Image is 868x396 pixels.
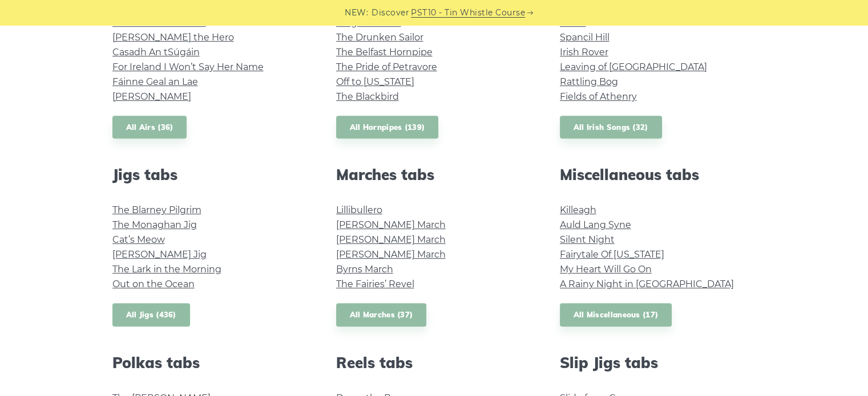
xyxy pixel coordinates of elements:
a: The Pride of Petravore [336,62,437,72]
a: All Irish Songs (32) [560,116,662,139]
a: [PERSON_NAME] March [336,249,446,260]
a: Fairytale Of [US_STATE] [560,249,664,260]
a: The Blarney Pilgrim [112,205,201,215]
a: Grace [560,17,586,28]
a: Auld Lang Syne [560,219,631,230]
a: Byrns March [336,264,393,275]
a: For Ireland I Won’t Say Her Name [112,62,264,72]
a: The Lark in the Morning [112,264,221,275]
h2: Polkas tabs [112,354,309,371]
a: [PERSON_NAME] Jig [112,249,207,260]
h2: Slip Jigs tabs [560,354,756,371]
a: The Belfast Hornpipe [336,47,433,58]
a: Lillibullero [336,205,382,215]
span: NEW: [345,6,368,19]
a: Fáinne Geal an Lae [112,76,198,87]
a: All Miscellaneous (17) [560,303,672,326]
a: [PERSON_NAME] the Hero [112,32,234,43]
a: Killeagh [560,205,596,215]
a: Rattling Bog [560,76,618,87]
a: Fields of Athenry [560,91,637,102]
a: The Monaghan Jig [112,219,197,230]
h2: Miscellaneous tabs [560,166,756,183]
a: Leaving of [GEOGRAPHIC_DATA] [560,62,707,72]
a: Lonesome Boatman [112,17,206,28]
a: A Rainy Night in [GEOGRAPHIC_DATA] [560,279,734,289]
a: The Blackbird [336,91,399,102]
a: Out on the Ocean [112,279,195,289]
a: Casadh An tSúgáin [112,47,200,58]
a: [PERSON_NAME] March [336,219,446,230]
a: Irish Rover [560,47,608,58]
a: The Fairies’ Revel [336,279,414,289]
a: All Marches (37) [336,303,427,326]
span: Discover [372,6,409,19]
a: Off to [US_STATE] [336,76,414,87]
a: [PERSON_NAME] [112,91,191,102]
a: All Hornpipes (139) [336,116,439,139]
h2: Jigs tabs [112,166,309,183]
a: Silent Night [560,234,615,245]
h2: Marches tabs [336,166,532,183]
a: All Jigs (436) [112,303,190,326]
h2: Reels tabs [336,354,532,371]
a: King Of Fairies [336,17,401,28]
a: Cat’s Meow [112,234,165,245]
a: All Airs (36) [112,116,187,139]
a: The Drunken Sailor [336,32,423,43]
a: PST10 - Tin Whistle Course [411,6,525,19]
a: My Heart Will Go On [560,264,652,275]
a: Spancil Hill [560,32,609,43]
a: [PERSON_NAME] March [336,234,446,245]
